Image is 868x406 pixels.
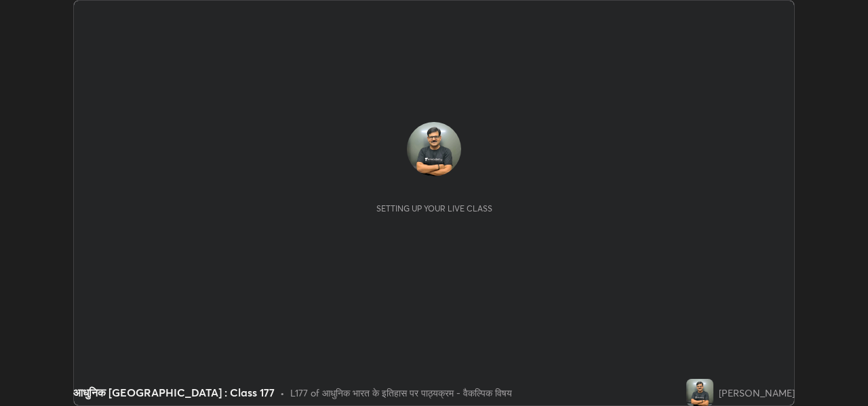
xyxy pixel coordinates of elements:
img: 598ce751063d4556a8a021a578694872.jpg [686,379,713,406]
div: आधुनिक [GEOGRAPHIC_DATA] : Class 177 [73,384,275,401]
div: Setting up your live class [376,203,492,214]
img: 598ce751063d4556a8a021a578694872.jpg [407,122,461,176]
div: [PERSON_NAME] [719,386,795,400]
div: L177 of आधुनिक भारत के इतिहास पर पाठ्यक्रम - वैकल्पिक विषय [290,386,512,400]
div: • [280,386,285,400]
